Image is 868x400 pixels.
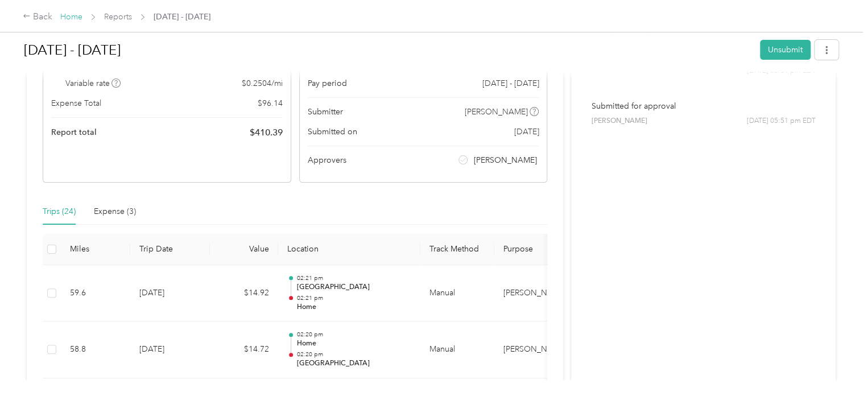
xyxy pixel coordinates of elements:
div: Back [23,10,52,24]
div: Trips (24) [43,205,76,218]
th: Track Method [420,234,494,265]
h1: Sep 1 - 30, 2025 [24,36,752,64]
iframe: Everlance-gr Chat Button Frame [804,336,868,400]
td: $14.92 [210,265,278,322]
span: Submitter [308,106,343,118]
p: 02:21 pm [296,274,411,282]
th: Value [210,234,278,265]
span: [PERSON_NAME] [474,154,537,166]
span: Expense Total [51,97,101,109]
span: Pay period [308,77,347,89]
span: [PERSON_NAME] [465,106,528,118]
td: [DATE] [130,321,210,378]
p: [GEOGRAPHIC_DATA] [296,358,411,369]
th: Location [278,234,420,265]
p: Submitted for approval [591,100,816,112]
span: $ 0.2504 / mi [242,77,283,89]
p: 02:21 pm [296,294,411,302]
span: Report total [51,126,97,138]
p: [GEOGRAPHIC_DATA] [296,282,411,292]
a: Reports [104,12,132,22]
span: Submitted on [308,126,357,138]
span: [PERSON_NAME] [591,116,647,126]
p: 02:20 pm [296,331,411,339]
button: Unsubmit [760,40,811,60]
td: Manual [420,265,494,322]
p: Home [296,339,411,349]
td: [DATE] [130,265,210,322]
div: Expense (3) [94,205,136,218]
td: 59.6 [61,265,130,322]
span: Approvers [308,154,346,166]
span: [DATE] [514,126,539,138]
span: $ 410.39 [250,126,283,139]
th: Purpose [494,234,580,265]
td: Poulin Grain [494,265,580,322]
td: Manual [420,321,494,378]
p: 02:20 pm [296,350,411,358]
td: Poulin Grain [494,321,580,378]
span: $ 96.14 [258,97,283,109]
th: Trip Date [130,234,210,265]
p: Home [296,302,411,312]
span: [DATE] - [DATE] [482,77,539,89]
th: Miles [61,234,130,265]
span: [DATE] - [DATE] [154,11,210,23]
span: Variable rate [65,77,121,89]
td: $14.72 [210,321,278,378]
span: [DATE] 05:51 pm EDT [747,116,816,126]
td: 58.8 [61,321,130,378]
a: Home [60,12,82,22]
